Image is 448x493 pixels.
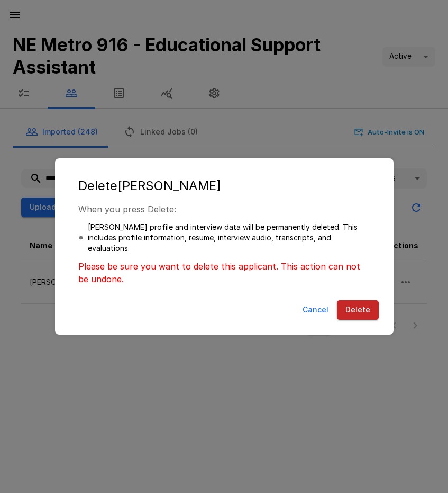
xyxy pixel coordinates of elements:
button: Delete [337,300,379,320]
p: [PERSON_NAME] profile and interview data will be permanently deleted. This includes profile infor... [88,222,370,254]
button: Cancel [298,300,333,320]
h2: Delete [PERSON_NAME] [66,169,383,203]
p: Please be sure you want to delete this applicant. This action can not be undone. [78,260,370,285]
p: When you press Delete: [78,203,370,216]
